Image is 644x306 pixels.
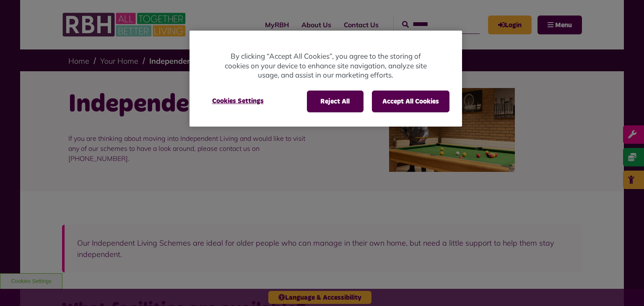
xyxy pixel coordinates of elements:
div: Privacy [190,31,462,127]
button: Cookies Settings [202,91,274,112]
div: Cookie banner [190,31,462,127]
button: Accept All Cookies [372,91,449,112]
p: By clicking “Accept All Cookies”, you agree to the storing of cookies on your device to enhance s... [223,52,428,80]
button: Reject All [307,91,364,112]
